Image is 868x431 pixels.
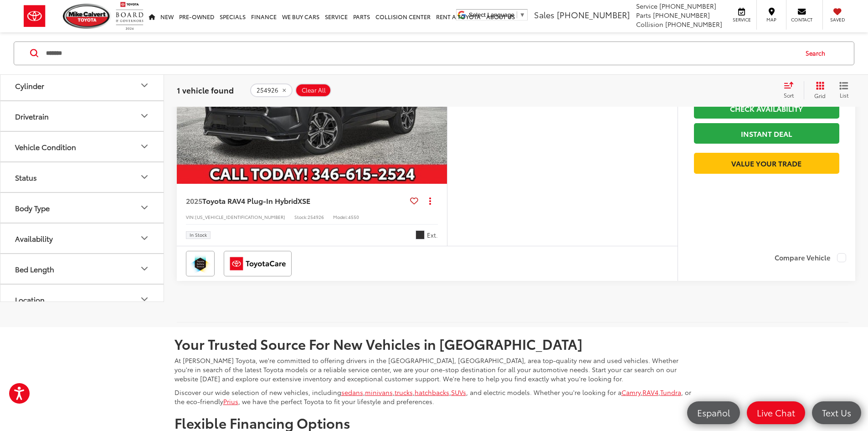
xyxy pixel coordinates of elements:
[694,98,839,119] a: Check Availability
[139,202,150,213] div: Body Type
[814,92,826,99] span: Grid
[175,356,694,383] p: At [PERSON_NAME] Toyota, we're committed to offering drivers in the [GEOGRAPHIC_DATA], [GEOGRAPHI...
[0,192,164,222] button: Body TypeBody Type
[15,295,45,303] div: Location
[226,253,290,275] img: ToyotaCare Mike Calvert Toyota Houston TX
[177,84,234,95] span: 1 vehicle found
[333,213,348,220] span: Model:
[295,83,331,97] button: Clear All
[190,233,207,237] span: In Stock
[195,213,285,220] span: [US_VEHICLE_IDENTIFICATION_NUMBER]
[139,110,150,121] div: Drivetrain
[422,193,438,209] button: Actions
[694,123,839,144] a: Instant Deal
[784,91,794,99] span: Sort
[186,195,202,206] span: 2025
[636,20,663,29] span: Collision
[139,171,150,182] div: Status
[139,233,150,244] div: Availability
[139,80,150,91] div: Cylinder
[365,388,393,397] a: minivans
[817,407,856,418] span: Text Us
[827,16,847,23] span: Saved
[302,87,326,94] span: Clear All
[687,401,740,424] a: Español
[139,294,150,305] div: Location
[804,81,832,99] button: Grid View
[294,213,308,220] span: Stock:
[642,388,658,397] a: RAV4
[665,20,722,29] span: [PHONE_NUMBER]
[15,234,53,242] div: Availability
[0,284,164,314] button: LocationLocation
[0,162,164,192] button: StatusStatus
[186,213,195,220] span: VIN:
[223,397,238,406] a: Prius
[175,415,694,430] h2: Flexible Financing Options
[416,230,425,239] span: Gray
[636,1,657,10] span: Service
[557,9,630,21] span: [PHONE_NUMBER]
[429,197,431,204] span: dropdown dots
[15,203,50,212] div: Body Type
[747,401,805,424] a: Live Chat
[202,195,298,206] span: Toyota RAV4 Plug-In Hybrid
[308,213,324,220] span: 254926
[693,407,734,418] span: Español
[348,213,359,220] span: 4550
[791,16,812,23] span: Contact
[15,142,76,151] div: Vehicle Condition
[415,388,449,397] a: hatchbacks
[660,388,681,397] a: Tundra
[250,83,293,97] button: remove %20254926
[0,254,164,283] button: Bed LengthBed Length
[797,42,838,65] button: Search
[621,388,641,397] a: Camry
[186,196,406,206] a: 2025Toyota RAV4 Plug-In HybridXSE
[341,388,363,397] a: sedans
[0,101,164,130] button: DrivetrainDrivetrain
[15,172,37,181] div: Status
[653,10,710,20] span: [PHONE_NUMBER]
[519,11,525,18] span: ▼
[15,111,49,120] div: Drivetrain
[0,70,164,100] button: CylinderCylinder
[812,401,861,424] a: Text Us
[731,16,752,23] span: Service
[175,388,694,406] p: Discover our wide selection of new vehicles, including , , , , , and electric models. Whether you...
[257,87,278,94] span: 254926
[15,81,44,89] div: Cylinder
[534,9,555,21] span: Sales
[139,263,150,274] div: Bed Length
[395,388,413,397] a: trucks
[139,141,150,152] div: Vehicle Condition
[636,10,651,20] span: Parts
[45,42,797,64] input: Search by Make, Model, or Keyword
[451,388,466,397] a: SUVs
[0,223,164,253] button: AvailabilityAvailability
[839,91,848,99] span: List
[694,153,839,173] a: Value Your Trade
[752,407,800,418] span: Live Chat
[832,81,855,99] button: List View
[0,131,164,161] button: Vehicle ConditionVehicle Condition
[63,4,111,29] img: Mike Calvert Toyota
[779,81,804,99] button: Select sort value
[15,264,54,273] div: Bed Length
[427,231,438,239] span: Ext.
[761,16,781,23] span: Map
[298,195,310,206] span: XSE
[659,1,716,10] span: [PHONE_NUMBER]
[175,336,694,351] h2: Your Trusted Source For New Vehicles in [GEOGRAPHIC_DATA]
[775,253,846,262] label: Compare Vehicle
[188,253,213,275] img: Toyota Safety Sense Mike Calvert Toyota Houston TX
